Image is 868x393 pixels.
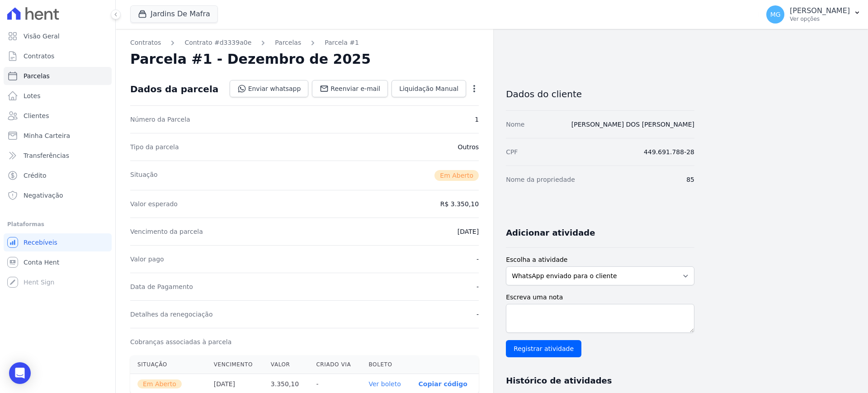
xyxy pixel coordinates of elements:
span: Recebíveis [24,238,57,247]
a: Enviar whatsapp [230,80,309,97]
dt: Valor pago [130,255,164,264]
span: Crédito [24,171,47,180]
a: Crédito [4,166,112,185]
dt: Detalhes da renegociação [130,310,213,319]
span: Minha Carteira [24,131,70,140]
span: Contratos [24,52,54,61]
a: Reenviar e-mail [312,80,388,97]
dt: Tipo da parcela [130,142,179,152]
dt: Nome [506,120,524,129]
dt: Situação [130,170,158,181]
h3: Adicionar atividade [506,227,595,238]
a: Clientes [4,107,112,125]
nav: Breadcrumb [130,38,479,47]
span: Em Aberto [137,379,182,388]
a: Lotes [4,87,112,105]
th: Criado via [309,355,361,374]
dd: Outros [458,142,479,152]
span: Lotes [24,91,41,100]
span: Transferências [24,151,69,160]
dd: 85 [686,175,694,184]
dd: [DATE] [458,227,479,236]
dd: - [476,282,479,291]
p: [PERSON_NAME] [790,6,850,15]
dt: Nome da propriedade [506,175,575,184]
a: Contrato #d3339a0e [184,38,251,47]
th: Valor [264,355,309,374]
dt: Valor esperado [130,199,178,208]
button: Copiar código [419,380,467,388]
a: Transferências [4,147,112,165]
dt: Data de Pagamento [130,282,193,291]
a: Parcelas [275,38,301,47]
span: Visão Geral [24,32,60,41]
dd: - [476,310,479,319]
dt: CPF [506,147,518,156]
h3: Histórico de atividades [506,375,612,386]
h2: Parcela #1 - Dezembro de 2025 [130,51,371,67]
a: Ver boleto [368,380,401,388]
dd: 449.691.788-28 [644,147,694,156]
dt: Cobranças associadas à parcela [130,337,231,346]
a: Parcela #1 [325,38,359,47]
dd: 1 [475,115,479,124]
div: Plataformas [7,219,108,230]
a: Recebíveis [4,233,112,251]
dd: R$ 3.350,10 [440,199,479,208]
span: Liquidação Manual [399,84,458,93]
span: Conta Hent [24,258,59,267]
p: Ver opções [790,15,850,23]
span: Negativação [24,191,63,200]
a: Visão Geral [4,27,112,45]
label: Escreva uma nota [506,293,694,302]
span: Parcelas [24,71,50,80]
a: Negativação [4,186,112,204]
span: Em Aberto [434,170,479,181]
th: Boleto [361,355,411,374]
button: MG [PERSON_NAME] Ver opções [759,2,868,27]
dt: Número da Parcela [130,115,190,124]
a: Contratos [130,38,161,47]
div: Open Intercom Messenger [9,362,31,384]
label: Escolha a atividade [506,255,694,265]
span: Reenviar e-mail [330,84,380,93]
th: Vencimento [207,355,264,374]
span: MG [770,11,781,18]
input: Registrar atividade [506,340,581,357]
a: Conta Hent [4,253,112,271]
a: Parcelas [4,67,112,85]
a: Contratos [4,47,112,65]
h3: Dados do cliente [506,89,694,99]
dt: Vencimento da parcela [130,227,203,236]
button: Jardins De Mafra [130,5,218,23]
a: [PERSON_NAME] DOS [PERSON_NAME] [571,121,694,128]
div: Dados da parcela [130,84,218,95]
a: Liquidação Manual [392,80,466,97]
th: Situação [130,355,207,374]
dd: - [476,255,479,264]
span: Clientes [24,111,49,120]
a: Minha Carteira [4,127,112,145]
